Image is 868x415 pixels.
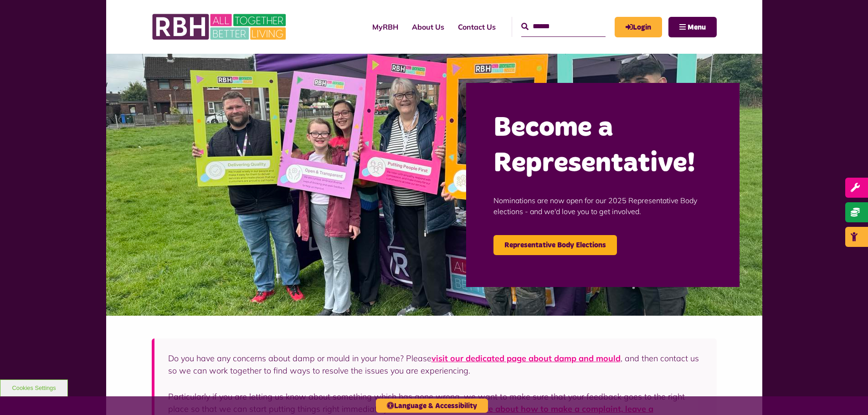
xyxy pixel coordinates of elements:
a: MyRBH [615,17,662,37]
p: Do you have any concerns about damp or mould in your home? Please , and then contact us so we can... [168,352,703,377]
button: Navigation [668,17,717,37]
img: Image (22) [106,54,762,316]
p: Nominations are now open for our 2025 Representative Body elections - and we'd love you to get in... [493,181,712,231]
iframe: Netcall Web Assistant for live chat [827,374,868,415]
a: Contact Us [451,15,503,39]
img: RBH [152,9,288,45]
button: Language & Accessibility [376,399,488,413]
a: About Us [405,15,451,39]
a: MyRBH [365,15,405,39]
a: Representative Body Elections [493,235,617,255]
span: Menu [688,24,706,31]
a: visit our dedicated page about damp and mould [431,353,621,364]
h2: Become a Representative! [493,110,712,181]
